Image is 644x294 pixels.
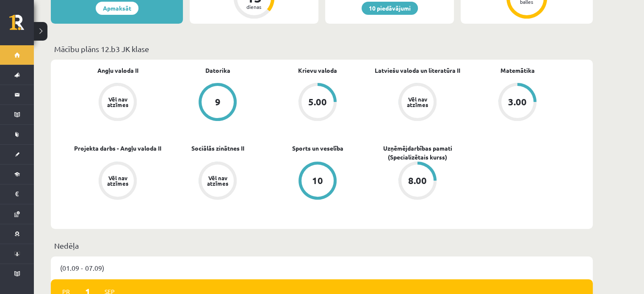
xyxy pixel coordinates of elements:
a: Projekta darbs - Angļu valoda II [74,144,161,153]
a: Matemātika [500,66,535,75]
a: 9 [168,83,268,123]
a: Sociālās zinātnes II [191,144,244,153]
a: Latviešu valoda un literatūra II [375,66,460,75]
a: Rīgas 1. Tālmācības vidusskola [9,15,34,36]
div: 8.00 [408,176,427,185]
a: Apmaksāt [96,2,138,15]
div: (01.09 - 07.09) [51,256,593,279]
a: Vēl nav atzīmes [68,83,168,123]
a: Vēl nav atzīmes [68,162,168,201]
a: Krievu valoda [298,66,337,75]
div: 10 [312,176,323,185]
a: 3.00 [467,83,567,123]
div: Vēl nav atzīmes [206,175,229,186]
div: Vēl nav atzīmes [106,96,130,107]
div: Vēl nav atzīmes [406,96,429,107]
a: Vēl nav atzīmes [368,83,467,123]
div: Vēl nav atzīmes [106,175,130,186]
a: 5.00 [268,83,368,123]
a: Sports un veselība [292,144,343,153]
a: Datorika [205,66,230,75]
a: Vēl nav atzīmes [168,162,268,201]
a: 10 [268,162,368,201]
a: Angļu valoda II [97,66,138,75]
div: 3.00 [508,97,527,107]
p: Mācību plāns 12.b3 JK klase [54,43,589,55]
p: Nedēļa [54,240,589,251]
a: 8.00 [368,162,467,201]
div: dienas [241,4,267,9]
a: 10 piedāvājumi [362,2,418,15]
div: 5.00 [308,97,327,107]
a: Uzņēmējdarbības pamati (Specializētais kurss) [368,144,467,162]
div: 9 [215,97,221,107]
